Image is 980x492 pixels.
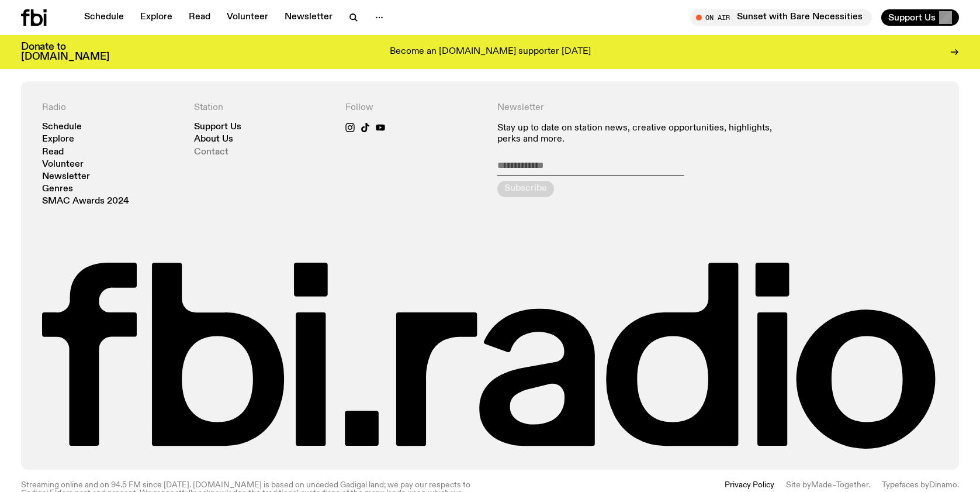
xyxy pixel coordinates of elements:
a: About Us [194,135,233,144]
a: Made–Together [811,481,868,489]
span: Support Us [888,12,936,23]
a: Contact [194,148,228,157]
a: Genres [42,185,73,194]
a: Read [42,148,64,157]
a: Explore [133,9,179,26]
a: Schedule [42,123,82,132]
a: Volunteer [42,160,84,169]
p: Stay up to date on station news, creative opportunities, highlights, perks and more. [497,123,787,145]
h4: Newsletter [497,102,787,113]
span: Typefaces by [882,481,929,489]
a: Schedule [77,9,131,26]
h4: Radio [42,102,180,113]
a: Support Us [194,123,241,132]
span: . [868,481,870,489]
h3: Donate to [DOMAIN_NAME] [21,42,109,62]
button: Subscribe [497,181,554,197]
p: Become an [DOMAIN_NAME] supporter [DATE] [390,47,591,57]
a: Read [182,9,217,26]
h4: Station [194,102,332,113]
span: Site by [786,481,811,489]
a: Volunteer [220,9,275,26]
button: On AirSunset with Bare Necessities [690,9,872,26]
a: SMAC Awards 2024 [42,197,129,206]
a: Newsletter [278,9,340,26]
span: . [957,481,959,489]
a: Dinamo [929,481,957,489]
button: Support Us [881,9,959,26]
h4: Follow [345,102,483,113]
a: Newsletter [42,173,90,181]
a: Explore [42,135,74,144]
